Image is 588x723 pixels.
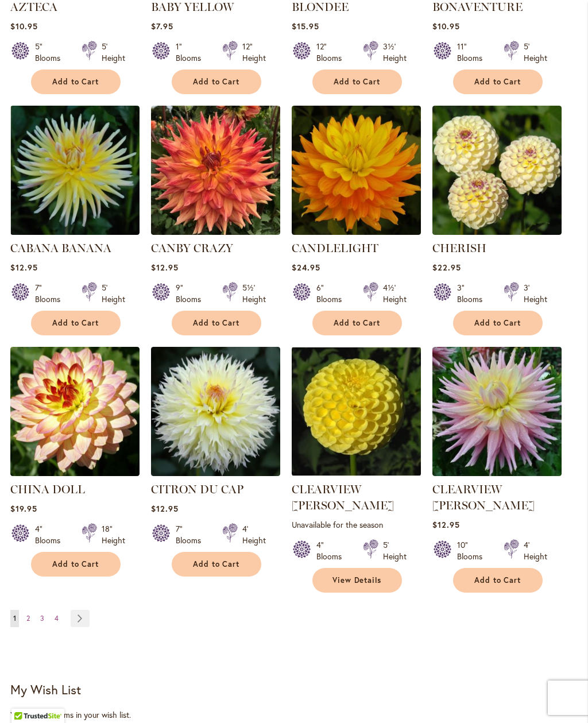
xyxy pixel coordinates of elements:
[102,282,125,305] div: 5' Height
[10,226,140,237] a: CABANA BANANA
[102,41,125,64] div: 5' Height
[292,482,394,512] a: CLEARVIEW [PERSON_NAME]
[151,503,179,514] span: $12.95
[35,523,68,546] div: 4" Blooms
[10,262,38,273] span: $12.95
[26,614,30,623] span: 2
[172,552,261,577] button: Add to Cart
[10,709,578,721] div: You have no items in your wish list.
[151,21,173,32] span: $7.95
[312,69,402,94] button: Add to Cart
[474,575,521,585] span: Add to Cart
[292,21,319,32] span: $15.95
[334,318,381,328] span: Add to Cart
[432,241,486,255] a: CHERISH
[193,77,240,87] span: Add to Cart
[52,610,61,627] a: 4
[383,41,407,64] div: 3½' Height
[13,614,16,623] span: 1
[457,539,490,562] div: 10" Blooms
[292,262,320,273] span: $24.95
[432,482,535,512] a: CLEARVIEW [PERSON_NAME]
[52,77,99,87] span: Add to Cart
[432,519,460,530] span: $12.95
[474,77,521,87] span: Add to Cart
[453,69,543,94] button: Add to Cart
[432,347,562,476] img: Clearview Jonas
[35,41,68,64] div: 5" Blooms
[316,41,349,64] div: 12" Blooms
[474,318,521,328] span: Add to Cart
[176,282,208,305] div: 9" Blooms
[151,482,243,496] a: CITRON DU CAP
[432,467,562,478] a: Clearview Jonas
[37,610,47,627] a: 3
[524,41,547,64] div: 5' Height
[151,262,179,273] span: $12.95
[10,503,37,514] span: $19.95
[31,552,121,577] button: Add to Cart
[151,106,280,235] img: Canby Crazy
[35,282,68,305] div: 7" Blooms
[193,559,240,569] span: Add to Cart
[292,226,421,237] a: CANDLELIGHT
[383,282,407,305] div: 4½' Height
[242,282,266,305] div: 5½' Height
[52,559,99,569] span: Add to Cart
[316,282,349,305] div: 6" Blooms
[524,282,547,305] div: 3' Height
[172,311,261,335] button: Add to Cart
[151,226,280,237] a: Canby Crazy
[312,311,402,335] button: Add to Cart
[316,539,349,562] div: 4" Blooms
[10,106,140,235] img: CABANA BANANA
[432,262,461,273] span: $22.95
[432,21,460,32] span: $10.95
[242,41,266,64] div: 12" Height
[332,575,382,585] span: View Details
[242,523,266,546] div: 4' Height
[10,241,111,255] a: CABANA BANANA
[383,539,407,562] div: 5' Height
[151,347,280,476] img: CITRON DU CAP
[172,69,261,94] button: Add to Cart
[10,347,140,476] img: CHINA DOLL
[334,77,381,87] span: Add to Cart
[453,568,543,593] button: Add to Cart
[524,539,547,562] div: 4' Height
[193,318,240,328] span: Add to Cart
[24,610,33,627] a: 2
[10,467,140,478] a: CHINA DOLL
[292,519,421,530] p: Unavailable for the season
[453,311,543,335] button: Add to Cart
[40,614,44,623] span: 3
[292,467,421,478] a: CLEARVIEW DANIEL
[151,467,280,478] a: CITRON DU CAP
[10,482,85,496] a: CHINA DOLL
[151,241,233,255] a: CANBY CRAZY
[55,614,59,623] span: 4
[292,106,421,235] img: CANDLELIGHT
[292,241,378,255] a: CANDLELIGHT
[31,311,121,335] button: Add to Cart
[432,226,562,237] a: CHERISH
[457,41,490,64] div: 11" Blooms
[9,682,41,714] iframe: Launch Accessibility Center
[176,41,208,64] div: 1" Blooms
[432,106,562,235] img: CHERISH
[102,523,125,546] div: 18" Height
[10,21,38,32] span: $10.95
[176,523,208,546] div: 7" Blooms
[31,69,121,94] button: Add to Cart
[312,568,402,593] a: View Details
[457,282,490,305] div: 3" Blooms
[52,318,99,328] span: Add to Cart
[10,681,81,698] strong: My Wish List
[292,347,421,476] img: CLEARVIEW DANIEL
